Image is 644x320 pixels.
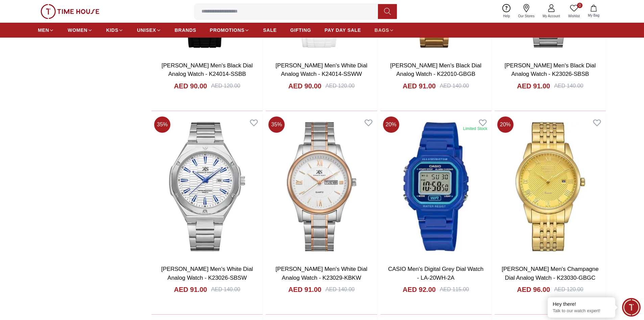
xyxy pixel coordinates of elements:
[383,116,399,133] span: 20 %
[584,3,603,19] button: My Bag
[175,24,196,36] a: BRANDS
[38,27,49,34] span: MEN
[375,27,389,34] span: BAGS
[326,285,355,294] div: AED 140.00
[174,285,207,294] h4: AED 91.00
[276,266,367,281] a: [PERSON_NAME] Men's White Dial Analog Watch - K23029-KBKW
[175,27,196,34] span: BRANDS
[566,14,582,19] span: Wishlist
[266,114,377,259] img: Kenneth Scott Men's White Dial Analog Watch - K23029-KBKW
[106,24,123,36] a: KIDS
[517,81,550,91] h4: AED 91.00
[440,285,469,294] div: AED 115.00
[375,24,394,36] a: BAGS
[162,62,253,78] a: [PERSON_NAME] Men's Black Dial Analog Watch - K24014-SSBB
[403,81,436,91] h4: AED 91.00
[151,114,263,259] img: Kenneth Scott Men's White Dial Analog Watch - K23026-SBSW
[211,285,240,294] div: AED 140.00
[174,81,207,91] h4: AED 90.00
[68,27,88,34] span: WOMEN
[106,27,118,34] span: KIDS
[326,82,355,90] div: AED 120.00
[440,82,469,90] div: AED 140.00
[499,3,514,20] a: Help
[463,126,487,131] div: Limited Stock
[210,27,245,34] span: PROMOTIONS
[497,116,514,133] span: 20 %
[495,114,606,259] img: Kenneth Scott Men's Champagne Dial Analog Watch - K23030-GBGC
[290,24,311,36] a: GIFTING
[516,14,537,19] span: Our Stores
[137,24,161,36] a: UNISEX
[38,24,54,36] a: MEN
[325,24,361,36] a: PAY DAY SALE
[585,13,602,18] span: My Bag
[554,285,583,294] div: AED 120.00
[502,266,599,281] a: [PERSON_NAME] Men's Champagne Dial Analog Watch - K23030-GBGC
[540,14,563,19] span: My Account
[290,27,311,34] span: GIFTING
[41,4,99,19] img: ...
[553,308,610,314] p: Talk to our watch expert!
[517,285,550,294] h4: AED 96.00
[554,82,583,90] div: AED 140.00
[577,3,582,8] span: 0
[514,3,539,20] a: Our Stores
[403,285,436,294] h4: AED 92.00
[388,266,483,281] a: CASIO Men's Digital Grey Dial Watch - LA-20WH-2A
[288,81,321,91] h4: AED 90.00
[622,298,641,317] div: Chat Widget
[500,14,513,19] span: Help
[553,301,610,307] div: Hey there!
[564,3,584,20] a: 0Wishlist
[263,24,277,36] a: SALE
[288,285,321,294] h4: AED 91.00
[210,24,250,36] a: PROMOTIONS
[325,27,361,34] span: PAY DAY SALE
[380,114,492,259] img: CASIO Men's Digital Grey Dial Watch - LA-20WH-2A
[505,62,596,78] a: [PERSON_NAME] Men's Black Dial Analog Watch - K23026-SBSB
[268,116,285,133] span: 35 %
[68,24,93,36] a: WOMEN
[154,116,170,133] span: 35 %
[276,62,367,78] a: [PERSON_NAME] Men's White Dial Analog Watch - K24014-SSWW
[390,62,481,78] a: [PERSON_NAME] Men's Black Dial Analog Watch - K22010-GBGB
[211,82,240,90] div: AED 120.00
[263,27,277,34] span: SALE
[161,266,253,281] a: [PERSON_NAME] Men's White Dial Analog Watch - K23026-SBSW
[137,27,156,34] span: UNISEX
